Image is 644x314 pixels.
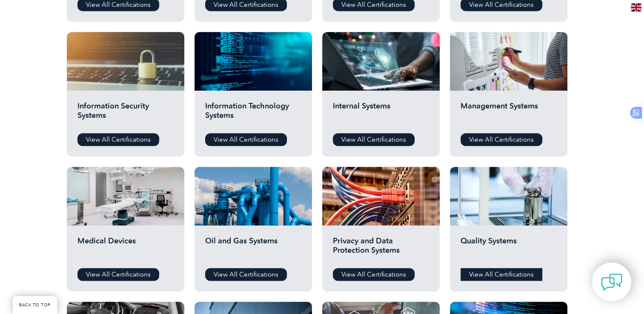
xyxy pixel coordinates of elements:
[77,236,174,262] h2: Medical Devices
[333,236,429,262] h2: Privacy and Data Protection Systems
[205,101,301,127] h2: Information Technology Systems
[205,133,287,146] a: View All Certifications
[77,268,159,281] a: View All Certifications
[461,268,542,281] a: View All Certifications
[631,3,641,11] img: en
[461,101,557,127] h2: Management Systems
[205,236,301,262] h2: Oil and Gas Systems
[333,268,415,281] a: View All Certifications
[333,101,429,127] h2: Internal Systems
[205,268,287,281] a: View All Certifications
[13,296,57,314] a: BACK TO TOP
[77,133,159,146] a: View All Certifications
[461,236,557,262] h2: Quality Systems
[77,101,174,127] h2: Information Security Systems
[601,271,622,293] img: contact-chat.png
[461,133,542,146] a: View All Certifications
[333,133,415,146] a: View All Certifications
